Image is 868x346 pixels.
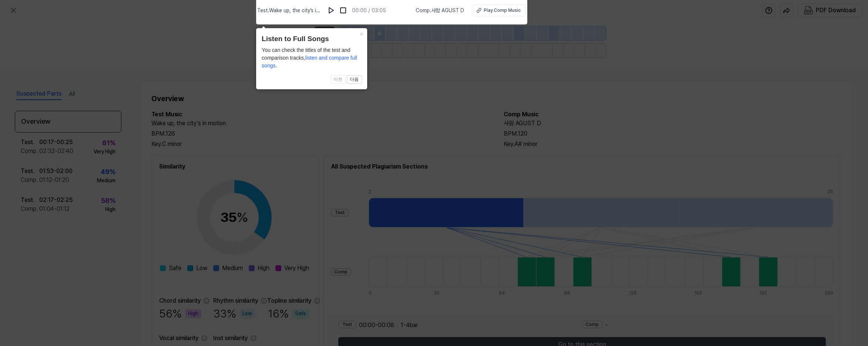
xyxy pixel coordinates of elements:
[262,46,362,70] div: You can check the titles of the test and comparison tracks,
[257,7,322,14] span: Test . Wake up, the city’s in motion
[355,28,367,39] button: Close
[352,7,386,14] div: 00:00 / 03:05
[328,7,335,14] img: play
[416,7,464,14] span: Comp . 사람 AGUST D
[339,7,347,14] img: stop
[484,7,521,14] div: Play Comp Music
[262,34,362,44] header: Listen to Full Songs
[262,55,357,69] span: listen and compare full songs.
[473,4,526,16] button: Play Comp Music
[347,75,362,84] button: 다음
